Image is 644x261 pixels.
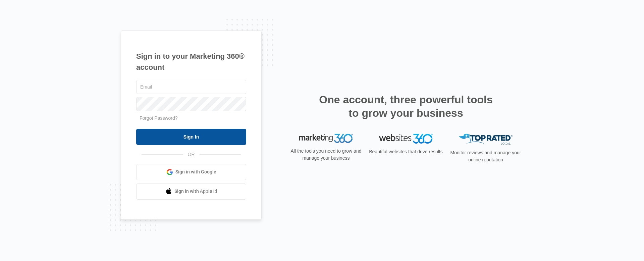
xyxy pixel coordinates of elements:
[299,134,353,143] img: Marketing 360
[175,168,216,175] span: Sign in with Google
[459,134,513,145] img: Top Rated Local
[379,134,433,144] img: Websites 360
[136,184,246,200] a: Sign in with Apple Id
[174,188,217,195] span: Sign in with Apple Id
[183,151,200,158] span: OR
[136,164,246,180] a: Sign in with Google
[448,149,523,163] p: Monitor reviews and manage your online reputation
[368,148,443,155] p: Beautiful websites that drive results
[288,148,364,162] p: All the tools you need to grow and manage your business
[136,129,246,145] input: Sign In
[136,80,246,94] input: Email
[136,51,246,73] h1: Sign in to your Marketing 360® account
[317,93,495,120] h2: One account, three powerful tools to grow your business
[140,115,178,121] a: Forgot Password?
